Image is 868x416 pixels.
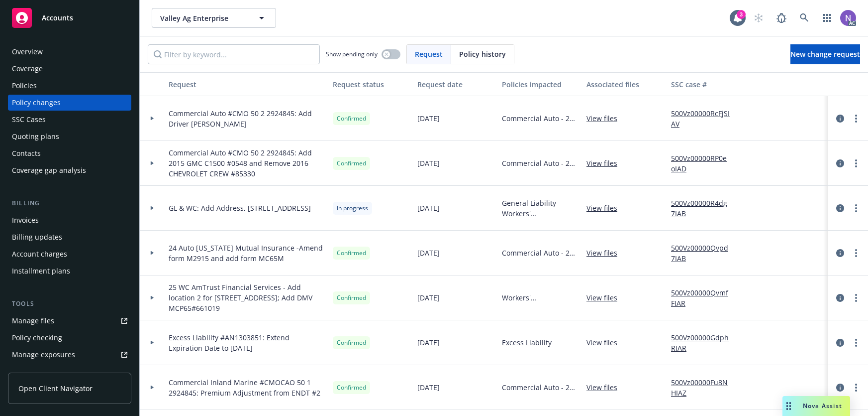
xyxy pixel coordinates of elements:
[8,4,131,32] a: Accounts
[8,212,131,228] a: Invoices
[329,72,413,96] button: Request status
[8,364,131,380] a: Manage certificates
[337,159,366,168] span: Confirmed
[140,276,165,320] div: Toggle Row Expanded
[8,112,131,128] a: SSC Cases
[12,162,86,178] div: Coverage gap analysis
[12,112,46,128] div: SSC Cases
[12,129,59,144] div: Quoting plans
[140,186,165,231] div: Toggle Row Expanded
[8,246,131,262] a: Account charges
[667,72,742,96] button: SSC case #
[671,153,738,174] a: 500Vz00000RP0eoIAD
[502,79,579,90] div: Policies impacted
[502,337,552,348] span: Excess Liability
[459,49,506,59] span: Policy history
[772,8,791,28] a: Report a Bug
[498,72,582,96] button: Policies impacted
[415,49,443,59] span: Request
[8,313,131,329] a: Manage files
[417,337,440,348] span: [DATE]
[586,203,625,213] a: View files
[834,247,846,259] a: circleInformation
[417,158,440,168] span: [DATE]
[337,204,368,213] span: In progress
[850,382,862,394] a: more
[502,198,579,208] span: General Liability
[413,72,498,96] button: Request date
[12,246,67,262] div: Account charges
[12,229,62,245] div: Billing updates
[586,113,625,124] a: View files
[8,299,131,309] div: Tools
[586,79,663,90] div: Associated files
[417,248,440,258] span: [DATE]
[671,287,738,308] a: 500Vz00000QvmfFIAR
[782,396,850,416] button: Nova Assist
[8,61,131,77] a: Coverage
[8,347,131,363] a: Manage exposures
[42,14,73,22] span: Accounts
[12,61,43,77] div: Coverage
[834,337,846,349] a: circleInformation
[12,145,41,161] div: Contacts
[850,113,862,125] a: more
[834,157,846,169] a: circleInformation
[671,332,738,353] a: 500Vz00000GdphRIAR
[8,44,131,60] a: Overview
[8,95,131,111] a: Policy changes
[8,263,131,279] a: Installment plans
[834,202,846,214] a: circleInformation
[337,338,366,347] span: Confirmed
[12,263,70,279] div: Installment plans
[148,44,320,64] input: Filter by keyword...
[12,330,62,346] div: Policy checking
[850,247,862,259] a: more
[803,402,842,410] span: Nova Assist
[140,320,165,365] div: Toggle Row Expanded
[502,208,579,219] span: Workers' Compensation
[782,396,795,416] div: Drag to move
[502,113,579,124] span: Commercial Auto - 24-25 Auto & INLM
[12,95,61,111] div: Policy changes
[737,10,746,19] div: 3
[165,72,329,96] button: Request
[502,382,579,393] span: Commercial Auto - 24-25 Auto & INLM
[169,282,325,313] span: 25 WC AmTrust Financial Services - Add location 2 for [STREET_ADDRESS]; Add DMV MCP65#661019
[749,8,769,28] a: Start snowing
[337,249,366,258] span: Confirmed
[850,202,862,214] a: more
[8,78,131,94] a: Policies
[169,332,325,353] span: Excess Liability #AN1303851: Extend Expiration Date to [DATE]
[8,198,131,208] div: Billing
[794,8,814,28] a: Search
[8,229,131,245] a: Billing updates
[790,44,860,64] a: New change request
[8,162,131,178] a: Coverage gap analysis
[12,364,77,380] div: Manage certificates
[834,382,846,394] a: circleInformation
[169,203,311,213] span: GL & WC: Add Address, [STREET_ADDRESS]
[152,8,276,28] button: Valley Ag Enterprise
[502,248,579,258] span: Commercial Auto - 24-25 Auto & INLM
[140,231,165,276] div: Toggle Row Expanded
[140,141,165,186] div: Toggle Row Expanded
[417,292,440,303] span: [DATE]
[671,79,738,90] div: SSC case #
[582,72,667,96] button: Associated files
[12,78,37,94] div: Policies
[8,129,131,144] a: Quoting plans
[12,313,54,329] div: Manage files
[586,292,625,303] a: View files
[169,147,325,179] span: Commercial Auto #CMO 50 2 2924845: Add 2015 GMC C1500 #0548 and Remove 2016 CHEVROLET CREW #85330
[502,158,579,168] span: Commercial Auto - 24-25 Auto & INLM
[417,203,440,213] span: [DATE]
[671,198,738,219] a: 500Vz00000R4dg7IAB
[586,337,625,348] a: View files
[586,158,625,168] a: View files
[850,337,862,349] a: more
[417,79,494,90] div: Request date
[169,108,325,129] span: Commercial Auto #CMO 50 2 2924845: Add Driver [PERSON_NAME]
[140,96,165,141] div: Toggle Row Expanded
